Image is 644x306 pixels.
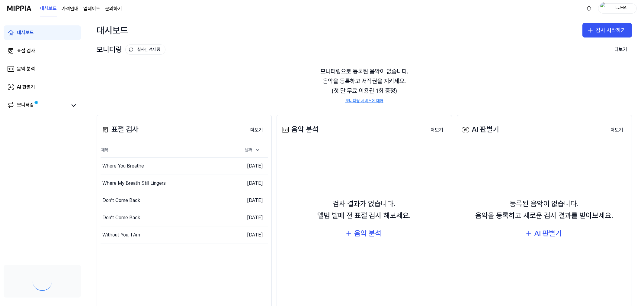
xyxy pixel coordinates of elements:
[606,123,628,136] a: 더보기
[102,180,166,187] div: Where My Breath Still Lingers
[4,62,81,76] a: 음악 분석
[226,192,268,209] td: [DATE]
[4,80,81,94] a: AI 판별기
[242,145,263,155] div: 날짜
[226,175,268,192] td: [DATE]
[534,228,562,239] div: AI 판별기
[598,3,637,14] button: profileLUHA
[62,5,78,12] a: 가격안내
[521,226,568,241] button: AI 판별기
[475,198,613,221] div: 등록된 음악이 없습니다. 음악을 등록하고 새로운 검사 결과를 받아보세요.
[426,123,448,136] a: 더보기
[226,226,268,244] td: [DATE]
[97,23,128,37] div: 대시보드
[105,5,122,12] a: 문의하기
[609,5,633,11] div: LUHA
[17,65,35,73] div: 음악 분석
[610,44,632,56] button: 더보기
[4,44,81,58] a: 표절 검사
[585,5,593,12] img: 알림
[83,5,100,12] a: 업데이트
[226,209,268,226] td: [DATE]
[17,47,35,54] div: 표절 검사
[17,83,35,91] div: AI 판별기
[17,29,34,36] div: 대시보드
[461,124,499,135] div: AI 판별기
[102,214,140,221] div: Don’t Come Back
[17,101,34,110] div: 모니터링
[97,44,165,55] div: 모니터링
[354,228,381,239] div: 음악 분석
[40,0,57,17] a: 대시보드
[426,124,448,136] button: 더보기
[245,123,268,136] a: 더보기
[317,198,411,221] div: 검사 결과가 없습니다. 앨범 발매 전 표절 검사 해보세요.
[606,124,628,136] button: 더보기
[102,231,140,239] div: Without You, I Am
[582,23,632,37] button: 검사 시작하기
[125,44,165,55] button: 실시간 검사 중
[245,124,268,136] button: 더보기
[341,226,387,241] button: 음악 분석
[97,59,632,111] div: 모니터링으로 등록된 음악이 없습니다. 음악을 등록하고 저작권을 지키세요. (첫 달 무료 이용권 1회 증정)
[102,162,144,170] div: Where You Breathe
[102,197,140,204] div: Don’t Come Back
[280,124,319,135] div: 음악 분석
[226,158,268,175] td: [DATE]
[345,98,383,104] a: 모니터링 서비스에 대해
[101,124,139,135] div: 표절 검사
[600,2,607,15] img: profile
[7,101,68,110] a: 모니터링
[101,143,226,158] th: 제목
[4,25,81,40] a: 대시보드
